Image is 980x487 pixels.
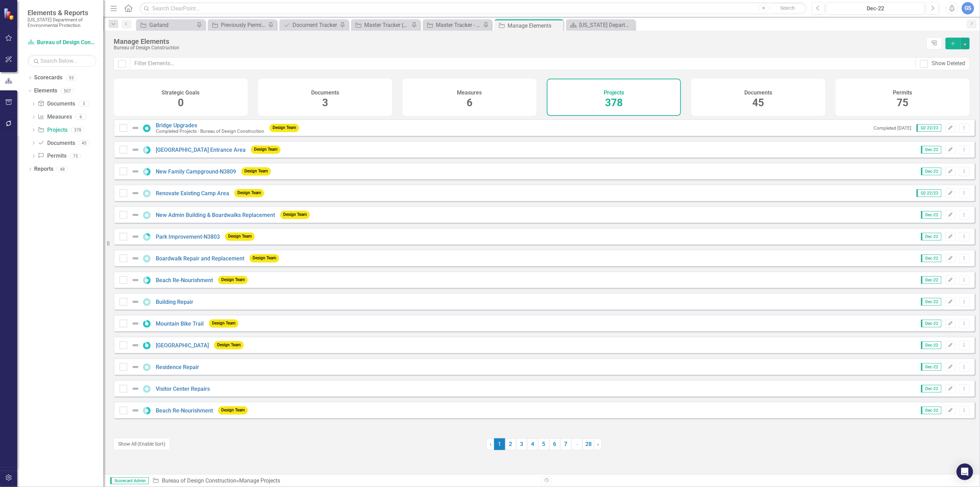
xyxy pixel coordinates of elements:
[364,21,410,29] div: Master Tracker (External)
[921,320,941,327] span: Dec-22
[140,2,807,14] input: Search ClearPoint...
[467,97,472,109] span: 6
[505,438,516,450] a: 2
[34,74,62,82] a: Scorecards
[457,90,482,96] h4: Measures
[917,189,941,197] span: Q2 22/23
[490,441,491,447] span: ‹
[131,211,140,219] img: Not Defined
[156,168,236,175] a: New Family Campground-N3809
[138,21,195,29] a: Garland
[38,126,67,134] a: Projects
[38,100,75,108] a: Documents
[28,55,96,67] input: Search Below...
[70,153,81,159] div: 75
[921,146,941,153] span: Dec-22
[38,113,72,121] a: Measures
[917,124,941,132] span: Q2 22/23
[921,276,941,284] span: Dec-22
[114,438,170,450] button: Show All (Enable Sort)
[827,2,925,14] button: Dec-22
[568,21,633,29] a: [US_STATE] Department of Environmental Protection
[209,319,238,327] span: Design Team
[560,438,571,450] a: 7
[34,165,53,173] a: Reports
[281,21,338,29] a: Document Tracker
[234,189,264,197] span: Design Team
[66,75,77,81] div: 93
[131,254,140,262] img: Not Defined
[221,21,266,29] div: Previously Permitted Tracker
[79,140,90,146] div: 45
[579,21,633,29] div: [US_STATE] Department of Environmental Protection
[527,438,538,450] a: 4
[425,21,481,29] a: Master Tracker - Current User
[874,125,911,131] small: Completed [DATE]
[605,97,623,109] span: 378
[131,341,140,349] img: Not Defined
[156,190,229,197] a: Renovate Existing Camp Area
[921,341,941,349] span: Dec-22
[508,21,562,30] div: Manage Elements
[921,407,941,414] span: Dec-22
[75,114,86,120] div: 6
[71,127,84,133] div: 378
[131,276,140,284] img: Not Defined
[61,88,74,94] div: 507
[218,276,248,284] span: Design Team
[110,477,149,484] span: Scorecard Admin
[829,4,922,13] div: Dec-22
[957,464,973,480] div: Open Intercom Messenger
[131,146,140,154] img: Not Defined
[241,167,271,175] span: Design Team
[210,21,266,29] a: Previously Permitted Tracker
[156,129,264,134] small: Completed Projects - Bureau of Design Construction
[131,363,140,371] img: Not Defined
[178,97,184,109] span: 0
[311,90,339,96] h4: Documents
[251,146,280,153] span: Design Team
[293,21,338,29] div: Document Tracker
[28,17,96,28] small: [US_STATE] Department of Environmental Protection
[34,87,57,95] a: Elements
[962,2,974,14] button: GS
[897,97,909,109] span: 75
[156,255,244,262] a: Boardwalk Repair and Replacement
[156,342,209,349] a: [GEOGRAPHIC_DATA]
[921,168,941,175] span: Dec-22
[582,438,594,450] a: 28
[57,166,68,172] div: 48
[921,233,941,240] span: Dec-22
[131,298,140,306] img: Not Defined
[114,45,923,50] div: Bureau of Design Construction
[131,406,140,415] img: Not Defined
[28,39,96,47] a: Bureau of Design Construction
[149,21,195,29] div: Garland
[131,124,140,132] img: Not Defined
[156,386,210,392] a: Visitor Center Repairs
[156,233,220,240] a: Park Improvement-N3803
[162,90,200,96] h4: Strategic Goals
[604,90,624,96] h4: Projects
[131,232,140,241] img: Not Defined
[156,364,199,370] a: Residence Repair
[921,255,941,262] span: Dec-22
[597,441,599,447] span: ›
[156,407,213,414] a: Beach Re-Nourishment
[753,97,764,109] span: 45
[38,139,75,147] a: Documents
[921,211,941,219] span: Dec-22
[494,438,505,450] span: 1
[322,97,328,109] span: 3
[38,152,66,160] a: Permits
[152,477,537,485] div: » Manage Projects
[538,438,549,450] a: 5
[353,21,410,29] a: Master Tracker (External)
[269,124,299,132] span: Design Team
[921,363,941,371] span: Dec-22
[156,299,193,305] a: Building Repair
[893,90,912,96] h4: Permits
[79,101,90,107] div: 3
[156,147,246,153] a: [GEOGRAPHIC_DATA] Entrance Area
